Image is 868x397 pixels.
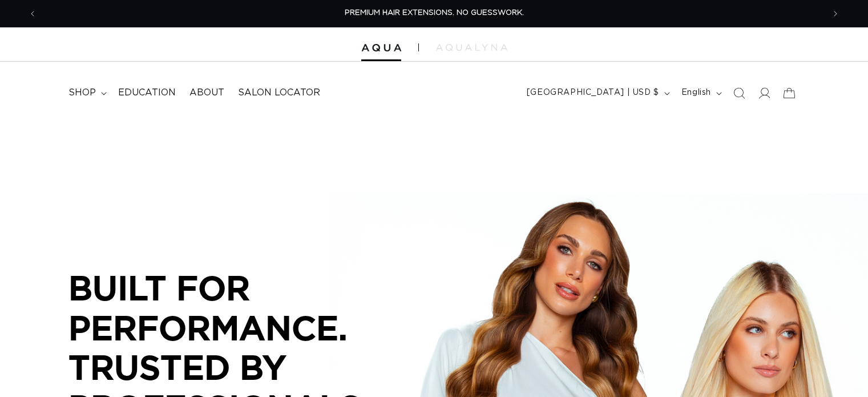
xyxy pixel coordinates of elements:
span: About [189,87,224,99]
summary: Search [726,81,752,106]
a: Salon Locator [231,80,327,106]
button: Previous announcement [20,3,45,25]
img: aqualyna.com [436,44,507,51]
button: Next announcement [823,3,848,25]
button: [GEOGRAPHIC_DATA] | USD $ [520,82,675,104]
span: [GEOGRAPHIC_DATA] | USD $ [527,87,659,99]
span: English [681,87,711,99]
img: Aqua Hair Extensions [361,44,401,52]
span: Salon Locator [238,87,320,99]
a: About [183,80,231,106]
button: English [675,82,726,104]
a: Education [111,80,183,106]
span: shop [68,87,96,99]
summary: shop [62,80,111,106]
span: Education [118,87,176,99]
span: PREMIUM HAIR EXTENSIONS. NO GUESSWORK. [345,9,524,17]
